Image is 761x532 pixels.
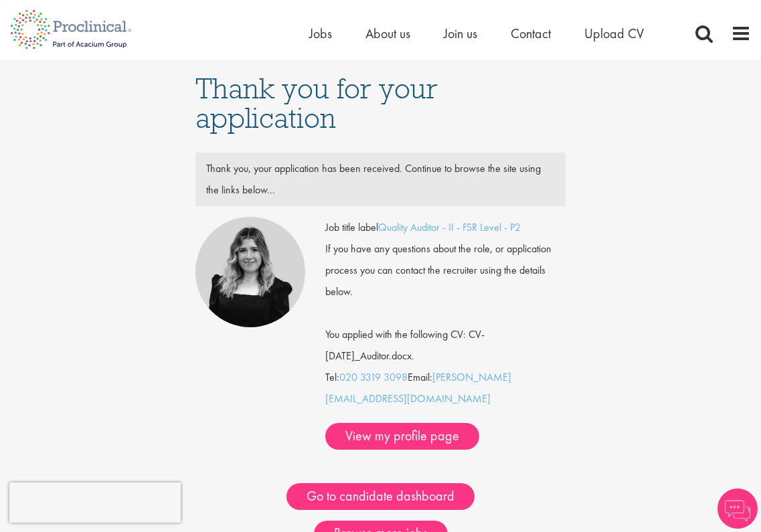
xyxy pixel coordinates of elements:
[9,482,181,523] iframe: reCAPTCHA
[315,217,576,238] div: Job title label
[325,423,479,450] a: View my profile page
[584,25,644,42] a: Upload CV
[196,158,566,201] div: Thank you, your application has been received. Continue to browse the site using the links below...
[378,220,521,234] a: Quality Auditor - II - FSR Level - P2
[365,25,410,42] a: About us
[195,70,438,136] span: Thank you for your application
[286,483,475,510] a: Go to candidate dashboard
[315,302,576,367] div: You applied with the following CV: CV-[DATE]_Auditor.docx.
[309,25,332,42] a: Jobs
[511,25,551,42] a: Contact
[195,217,306,327] img: Molly Colclough
[717,489,758,529] img: Chatbot
[339,370,408,384] a: 020 3319 3098
[325,217,566,450] div: Tel: Email:
[444,25,477,42] a: Join us
[315,238,576,302] div: If you have any questions about the role, or application process you can contact the recruiter us...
